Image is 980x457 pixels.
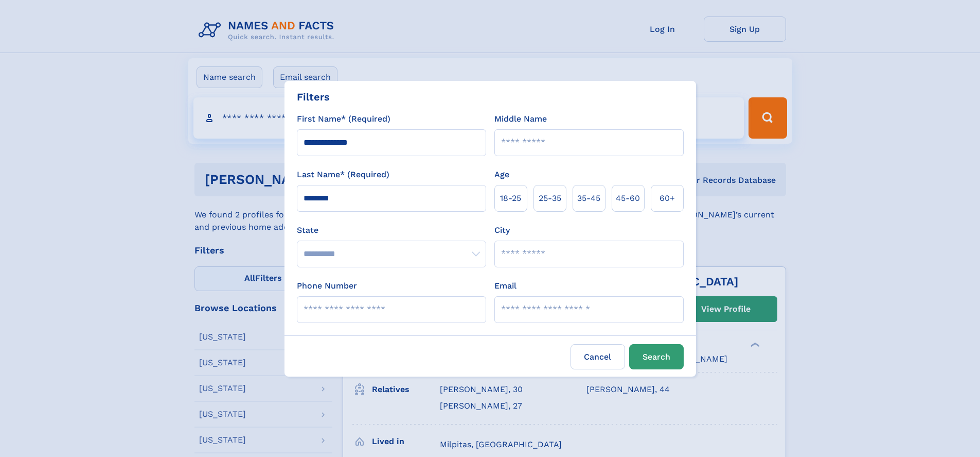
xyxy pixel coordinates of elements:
[494,113,547,125] label: Middle Name
[297,113,390,125] label: First Name* (Required)
[616,192,640,205] span: 45‑60
[660,192,675,205] span: 60+
[297,168,389,181] label: Last Name* (Required)
[494,168,509,181] label: Age
[500,192,521,205] span: 18‑25
[297,280,357,292] label: Phone Number
[297,89,330,105] div: Filters
[571,344,625,369] label: Cancel
[494,224,510,236] label: City
[297,224,486,236] label: State
[539,192,561,205] span: 25‑35
[577,192,600,205] span: 35‑45
[629,344,684,369] button: Search
[494,280,516,292] label: Email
